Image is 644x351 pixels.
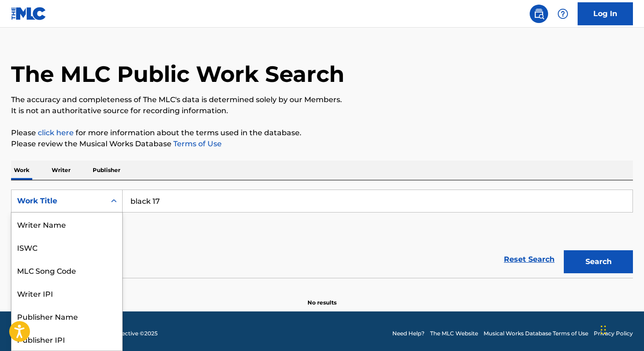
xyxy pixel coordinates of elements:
p: Please review the Musical Works Database [11,138,633,150]
button: Search [564,250,633,273]
a: Terms of Use [171,139,222,148]
p: Publisher [90,161,123,180]
div: Writer IPI [12,282,122,305]
p: Please for more information about the terms used in the database. [11,127,633,138]
a: Need Help? [392,329,425,338]
iframe: Chat Widget [598,307,644,351]
div: ISWC [12,236,122,259]
form: Search Form [11,190,633,278]
a: Log In [578,2,633,25]
a: Musical Works Database Terms of Use [484,329,588,338]
p: The accuracy and completeness of The MLC's data is determined solely by our Members. [11,94,633,105]
div: Publisher IPI [12,328,122,351]
p: Work [11,161,32,180]
img: help [557,8,568,19]
a: Privacy Policy [594,329,633,338]
div: Publisher Name [12,305,122,328]
div: Writer Name [12,213,122,236]
div: MLC Song Code [12,259,122,282]
div: Drag [601,316,606,344]
img: MLC Logo [11,7,47,20]
a: click here [38,128,74,137]
p: Writer [49,161,73,180]
a: Public Search [530,5,548,23]
div: Work Title [17,196,100,207]
div: Help [554,5,572,23]
a: Reset Search [499,249,559,270]
p: No results [307,288,337,307]
img: search [533,8,544,19]
h1: The MLC Public Work Search [11,60,344,88]
p: It is not an authoritative source for recording information. [11,105,633,116]
a: The MLC Website [430,329,478,338]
